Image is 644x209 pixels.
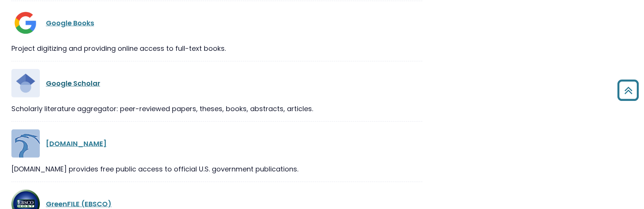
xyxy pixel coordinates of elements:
div: [DOMAIN_NAME] provides free public access to official U.S. government publications. [11,164,422,174]
a: Google Scholar [46,79,100,88]
div: Scholarly literature aggregator: peer-reviewed papers, theses, books, abstracts, articles. [11,104,422,114]
a: Back to Top [615,83,642,97]
a: GreenFILE (EBSCO) [46,199,112,209]
div: Project digitizing and providing online access to full-text books. [11,43,422,53]
a: Google Books [46,18,94,28]
a: [DOMAIN_NAME] [46,139,107,148]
